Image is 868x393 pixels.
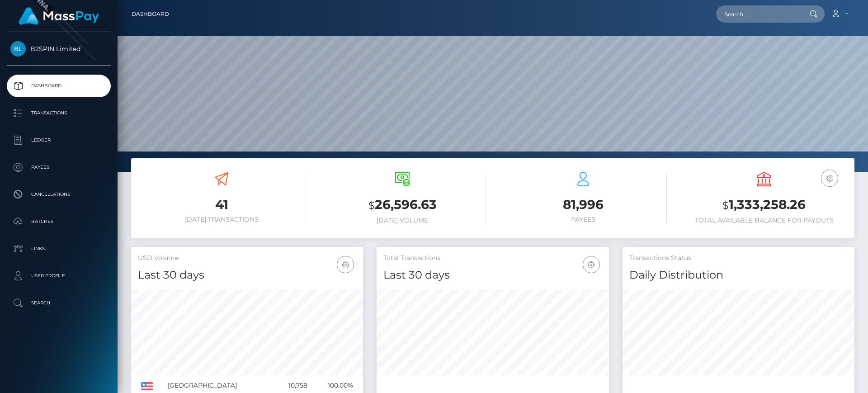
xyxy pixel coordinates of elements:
a: Transactions [7,102,111,124]
h6: [DATE] Volume [319,217,486,224]
p: Transactions [10,106,107,120]
h4: Last 30 days [138,267,356,283]
a: Ledger [7,129,111,152]
a: Search [7,292,111,314]
p: User Profile [10,269,107,283]
a: Payees [7,156,111,179]
a: Cancellations [7,183,111,206]
p: Dashboard [10,79,107,93]
a: Batches [7,210,111,233]
a: User Profile [7,265,111,287]
small: $ [368,199,375,212]
h6: Payees [500,216,667,223]
a: Dashboard [132,5,169,24]
p: Batches [10,215,107,228]
h3: 1,333,258.26 [680,196,848,214]
h5: Total Transactions [383,254,602,263]
h6: Total Available Balance for Payouts [680,217,848,224]
p: Links [10,242,107,256]
p: Payees [10,161,107,174]
a: Dashboard [7,75,111,97]
a: Links [7,237,111,260]
p: Cancellations [10,188,107,201]
h6: [DATE] Transactions [138,216,305,223]
input: Search... [716,5,801,23]
h4: Last 30 days [383,267,602,283]
p: Search [10,296,107,310]
h3: 81,996 [500,196,667,213]
small: $ [722,199,729,212]
img: US.png [141,382,153,390]
span: B2SPIN Limited [7,45,111,53]
img: B2SPIN Limited [10,41,26,57]
h5: Transactions Status [629,254,848,263]
h4: Daily Distribution [629,267,848,283]
h3: 26,596.63 [319,196,486,214]
h5: USD Volume [138,254,356,263]
img: MassPay Logo [19,7,99,25]
p: Ledger [10,133,107,147]
h3: 41 [138,196,305,213]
